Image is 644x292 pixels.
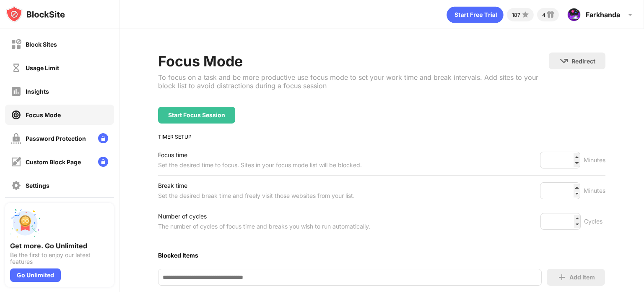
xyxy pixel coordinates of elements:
[584,186,605,196] div: Minutes
[584,216,605,226] div: Cycles
[11,133,21,144] img: password-protection-off.svg
[98,133,108,143] img: lock-menu.svg
[569,274,595,281] div: Add Item
[584,155,605,165] div: Minutes
[567,8,581,21] img: ACg8ocKlOaSXMUy1UNaAYtT-MeI1TAWI5kYA2KVgQg2mB69mFFNp8M8R2A=s96-c
[158,252,605,259] div: Blocked Items
[168,112,225,118] div: Start Focus Session
[26,135,86,142] div: Password Protection
[10,268,61,282] div: Go Unlimited
[11,39,21,50] img: block-off.svg
[11,157,21,167] img: customize-block-page-off.svg
[545,10,556,20] img: reward-small.svg
[11,63,21,73] img: time-usage-off.svg
[26,88,49,95] div: Insights
[6,6,65,23] img: logo-blocksite.svg
[26,158,81,166] div: Custom Block Page
[586,11,620,19] div: Farkhanda
[26,182,49,189] div: Settings
[520,10,530,20] img: points-small.svg
[158,211,370,221] div: Number of cycles
[158,191,355,201] div: Set the desired break time and freely visit those websites from your list.
[11,180,21,191] img: settings-off.svg
[11,110,21,120] img: focus-on.svg
[447,6,504,23] div: animation
[158,221,370,231] div: The number of cycles of focus time and breaks you wish to run automatically.
[98,157,108,167] img: lock-menu.svg
[158,160,362,170] div: Set the desired time to focus. Sites in your focus mode list will be blocked.
[10,252,109,265] div: Be the first to enjoy our latest features
[26,64,59,71] div: Usage Limit
[26,41,57,48] div: Block Sites
[158,53,549,70] div: Focus Mode
[571,58,595,65] div: Redirect
[11,86,21,97] img: insights-off.svg
[158,181,355,191] div: Break time
[158,134,605,140] div: TIMER SETUP
[26,111,61,118] div: Focus Mode
[158,150,362,160] div: Focus time
[10,242,109,250] div: Get more. Go Unlimited
[542,12,545,18] div: 4
[158,73,549,90] div: To focus on a task and be more productive use focus mode to set your work time and break interval...
[512,12,520,18] div: 187
[10,208,40,238] img: push-unlimited.svg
